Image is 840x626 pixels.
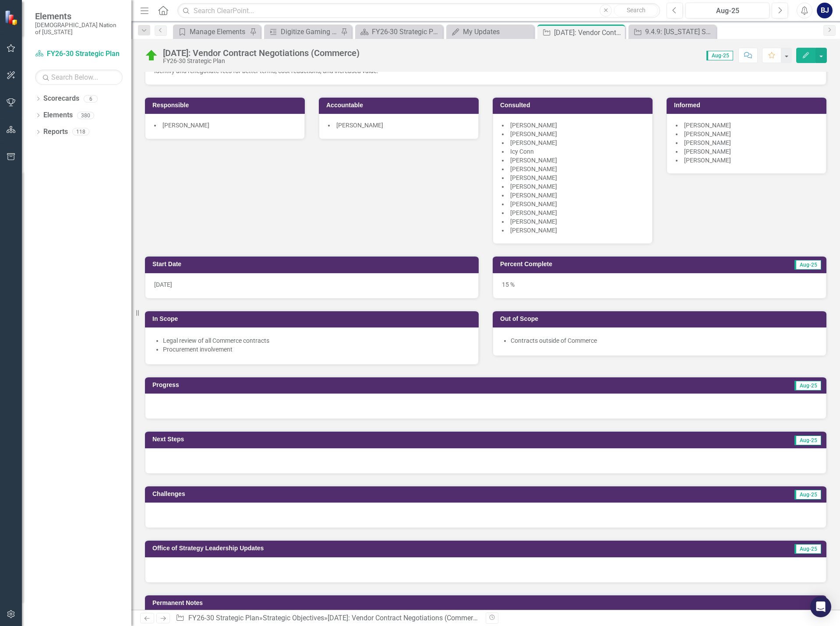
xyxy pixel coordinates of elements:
[43,110,73,120] a: Elements
[510,165,557,172] span: [PERSON_NAME]
[152,316,474,322] h3: In Scope
[163,345,469,354] li: Procurement involvement
[336,122,383,129] span: [PERSON_NAME]
[645,26,714,37] div: 9.4.9: [US_STATE] Strategy
[163,48,360,58] div: [DATE]: Vendor Contract Negotiations (Commerce)
[688,6,766,16] div: Aug-25
[685,3,769,18] button: Aug-25
[510,200,557,207] span: [PERSON_NAME]
[43,94,79,104] a: Scorecards
[152,600,822,606] h3: Permanent Notes
[35,49,123,59] a: FY26-30 Strategic Plan
[84,95,98,102] div: 6
[493,273,826,299] div: 15 %
[794,436,821,445] span: Aug-25
[684,122,731,129] span: [PERSON_NAME]
[326,102,474,109] h3: Accountable
[372,26,441,37] div: FY26-30 Strategic Plan
[510,148,534,155] span: Icy Conn
[152,545,689,552] h3: Office of Strategy Leadership Updates
[794,544,821,554] span: Aug-25
[281,26,339,37] div: Digitize Gaming Forms
[463,26,532,37] div: My Updates
[706,51,733,60] span: Aug-25
[190,26,247,37] div: Manage Elements
[684,148,731,155] span: [PERSON_NAME]
[510,130,557,137] span: [PERSON_NAME]
[152,436,510,443] h3: Next Steps
[627,7,646,14] span: Search
[631,26,714,37] a: 9.4.9: [US_STATE] Strategy
[35,70,123,85] input: Search Below...
[145,49,159,63] img: On Target
[510,122,557,129] span: [PERSON_NAME]
[266,26,339,37] a: Digitize Gaming Forms
[510,139,557,146] span: [PERSON_NAME]
[684,157,731,164] span: [PERSON_NAME]
[163,58,360,64] div: FY26-30 Strategic Plan
[794,260,821,270] span: Aug-25
[510,157,557,164] span: [PERSON_NAME]
[510,183,557,190] span: [PERSON_NAME]
[614,4,658,17] button: Search
[152,491,515,497] h3: Challenges
[328,614,483,622] div: [DATE]: Vendor Contract Negotiations (Commerce)
[35,11,123,21] span: Elements
[510,209,557,216] span: [PERSON_NAME]
[817,3,833,18] button: BJ
[510,174,557,181] span: [PERSON_NAME]
[177,3,660,18] input: Search ClearPoint...
[554,27,623,38] div: [DATE]: Vendor Contract Negotiations (Commerce)
[154,281,172,288] span: [DATE]
[448,26,532,37] a: My Updates
[4,10,20,25] img: ClearPoint Strategy
[510,192,557,199] span: [PERSON_NAME]
[500,261,711,267] h3: Percent Complete
[674,102,822,109] h3: Informed
[684,130,731,137] span: [PERSON_NAME]
[263,614,324,622] a: Strategic Objectives
[152,102,300,109] h3: Responsible
[77,112,94,119] div: 380
[794,490,821,499] span: Aug-25
[511,336,817,345] li: Contracts outside of Commerce
[152,382,481,388] h3: Progress
[162,122,209,129] span: [PERSON_NAME]
[43,127,68,137] a: Reports
[152,261,474,267] h3: Start Date
[357,26,441,37] a: FY26-30 Strategic Plan
[35,21,123,36] small: [DEMOGRAPHIC_DATA] Nation of [US_STATE]
[188,614,259,622] a: FY26-30 Strategic Plan
[810,596,831,617] div: Open Intercom Messenger
[72,128,89,136] div: 118
[500,102,648,109] h3: Consulted
[176,613,479,623] div: » »
[510,227,557,234] span: [PERSON_NAME]
[175,26,247,37] a: Manage Elements
[510,218,557,225] span: [PERSON_NAME]
[794,381,821,390] span: Aug-25
[163,336,469,345] li: Legal review of all Commerce contracts
[500,316,822,322] h3: Out of Scope
[684,139,731,146] span: [PERSON_NAME]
